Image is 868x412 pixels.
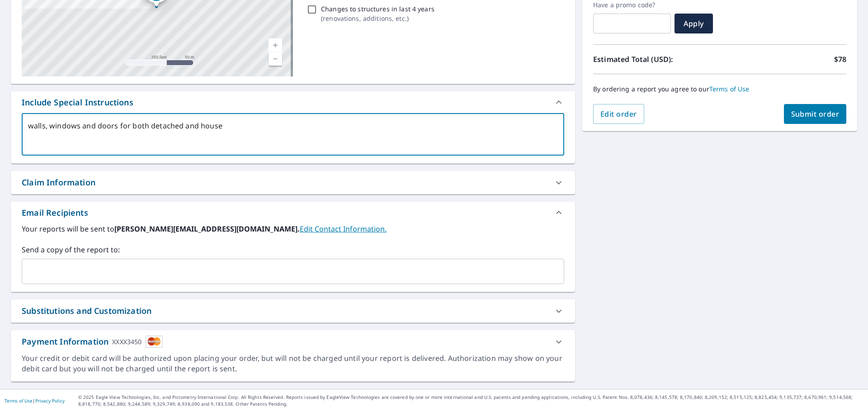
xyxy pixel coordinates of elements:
div: Substitutions and Customization [11,299,575,322]
div: Payment InformationXXXX3450cardImage [11,330,575,353]
b: [PERSON_NAME][EMAIL_ADDRESS][DOMAIN_NAME]. [114,224,300,234]
label: Have a promo code? [593,1,671,9]
button: Edit order [593,104,644,124]
a: EditContactInfo [300,224,387,234]
div: Include Special Instructions [11,91,575,113]
a: Current Level 17, Zoom Out [269,52,282,66]
p: Estimated Total (USD): [593,54,720,65]
p: ( renovations, additions, etc. ) [321,14,434,23]
a: Terms of Use [709,85,750,93]
textarea: walls, windows and doors for both detached and house [28,122,558,147]
div: Include Special Instructions [22,96,133,109]
div: XXXX3450 [112,336,142,348]
button: Submit order [784,104,847,124]
a: Terms of Use [5,398,33,404]
span: Apply [682,19,706,28]
div: Substitutions and Customization [22,305,151,317]
div: Claim Information [22,176,95,189]
div: Email Recipients [11,202,575,223]
div: Payment Information [22,336,163,348]
span: Submit order [791,109,840,119]
label: Send a copy of the report to: [22,244,564,255]
span: Edit order [600,109,637,119]
img: cardImage [146,336,163,348]
div: Claim Information [11,171,575,194]
a: Privacy Policy [35,398,65,404]
a: Current Level 17, Zoom In [269,38,282,52]
div: Email Recipients [22,207,88,219]
label: Your reports will be sent to [22,223,564,234]
p: © 2025 Eagle View Technologies, Inc. and Pictometry International Corp. All Rights Reserved. Repo... [78,394,863,407]
p: Changes to structures in last 4 years [321,4,434,14]
div: Your credit or debit card will be authorized upon placing your order, but will not be charged unt... [22,353,564,374]
p: | [5,398,65,403]
button: Apply [675,14,713,33]
p: By ordering a report you agree to our [593,85,846,93]
p: $78 [834,54,846,65]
